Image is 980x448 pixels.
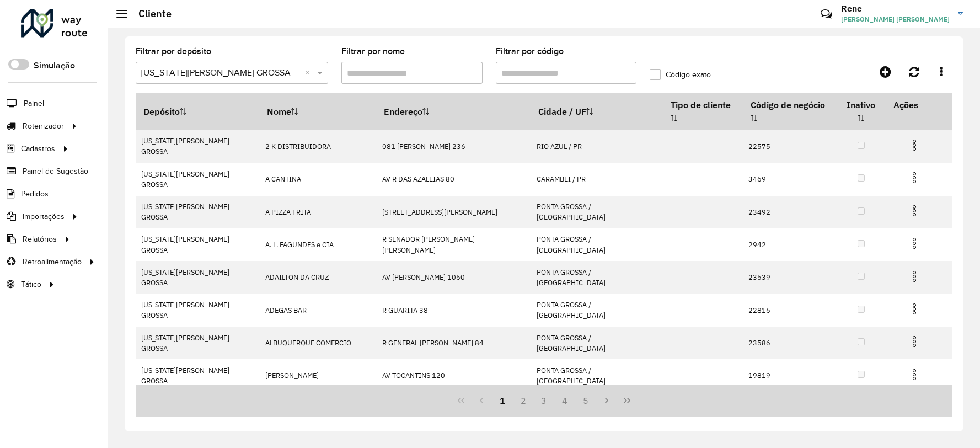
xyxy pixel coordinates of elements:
[34,59,75,72] label: Simulação
[575,390,596,411] button: 5
[21,143,55,154] span: Cadastros
[376,196,531,228] td: [STREET_ADDRESS][PERSON_NAME]
[743,93,837,130] th: Código de negócio
[743,261,837,294] td: 23539
[743,163,837,195] td: 3469
[531,93,663,130] th: Cidade / UF
[743,327,837,359] td: 23586
[743,294,837,327] td: 22816
[531,294,663,327] td: PONTA GROSSA / [GEOGRAPHIC_DATA]
[376,93,531,130] th: Endereço
[23,166,88,177] span: Painel de Sugestão
[743,228,837,261] td: 2942
[23,256,82,268] span: Retroalimentação
[136,45,211,58] label: Filtrar por depósito
[743,359,837,392] td: 19819
[496,45,564,58] label: Filtrar por código
[260,163,377,195] td: A CANTINA
[376,163,531,195] td: AV R DAS AZALEIAS 80
[260,359,377,392] td: [PERSON_NAME]
[23,233,57,245] span: Relatórios
[663,93,742,130] th: Tipo de cliente
[260,228,377,261] td: A. L. FAGUNDES e CIA
[841,14,950,24] span: [PERSON_NAME] [PERSON_NAME]
[531,359,663,392] td: PONTA GROSSA / [GEOGRAPHIC_DATA]
[21,188,49,200] span: Pedidos
[260,130,377,163] td: 2 K DISTRIBUIDORA
[841,3,950,14] h3: Rene
[23,211,65,222] span: Importações
[492,390,513,411] button: 1
[836,93,886,130] th: Inativo
[743,196,837,228] td: 23492
[650,69,711,81] label: Código exato
[136,261,260,294] td: [US_STATE][PERSON_NAME] GROSSA
[260,327,377,359] td: ALBUQUERQUE COMERCIO
[596,390,617,411] button: Next Page
[513,390,534,411] button: 2
[136,93,260,130] th: Depósito
[886,93,952,116] th: Ações
[376,327,531,359] td: R GENERAL [PERSON_NAME] 84
[260,294,377,327] td: ADEGAS BAR
[534,390,555,411] button: 3
[743,130,837,163] td: 22575
[617,390,638,411] button: Last Page
[136,294,260,327] td: [US_STATE][PERSON_NAME] GROSSA
[127,8,172,20] h2: Cliente
[376,261,531,294] td: AV [PERSON_NAME] 1060
[136,196,260,228] td: [US_STATE][PERSON_NAME] GROSSA
[376,130,531,163] td: 081 [PERSON_NAME] 236
[305,66,314,79] span: Clear all
[554,390,575,411] button: 4
[136,130,260,163] td: [US_STATE][PERSON_NAME] GROSSA
[531,261,663,294] td: PONTA GROSSA / [GEOGRAPHIC_DATA]
[531,130,663,163] td: RIO AZUL / PR
[531,196,663,228] td: PONTA GROSSA / [GEOGRAPHIC_DATA]
[376,359,531,392] td: AV TOCANTINS 120
[136,228,260,261] td: [US_STATE][PERSON_NAME] GROSSA
[260,93,377,130] th: Nome
[24,98,44,109] span: Painel
[260,196,377,228] td: A PIZZA FRITA
[815,2,838,26] a: Contato Rápido
[23,120,64,132] span: Roteirizador
[531,327,663,359] td: PONTA GROSSA / [GEOGRAPHIC_DATA]
[21,279,41,290] span: Tático
[260,261,377,294] td: ADAILTON DA CRUZ
[136,359,260,392] td: [US_STATE][PERSON_NAME] GROSSA
[531,163,663,195] td: CARAMBEI / PR
[136,163,260,195] td: [US_STATE][PERSON_NAME] GROSSA
[376,228,531,261] td: R SENADOR [PERSON_NAME] [PERSON_NAME]
[341,45,405,58] label: Filtrar por nome
[376,294,531,327] td: R GUARITA 38
[531,228,663,261] td: PONTA GROSSA / [GEOGRAPHIC_DATA]
[136,327,260,359] td: [US_STATE][PERSON_NAME] GROSSA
